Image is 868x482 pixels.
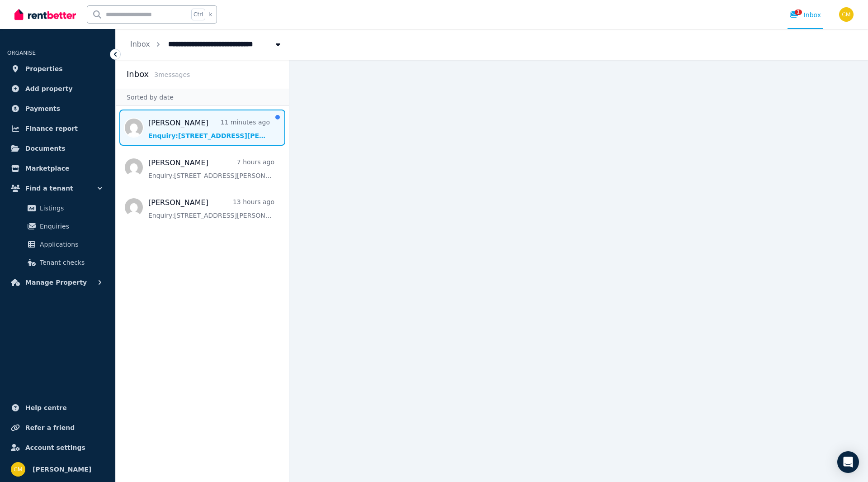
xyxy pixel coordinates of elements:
[7,50,36,56] span: ORGANISE
[7,60,108,78] a: Properties
[7,179,108,197] button: Find a tenant
[11,462,25,477] img: Chantelle Martin
[837,451,859,473] div: Open Intercom Messenger
[7,273,108,291] button: Manage Property
[7,399,108,417] a: Help centre
[116,106,289,482] nav: Message list
[14,8,76,21] img: RentBetter
[7,139,108,157] a: Documents
[25,422,75,433] span: Refer a friend
[116,29,297,60] nav: Breadcrumb
[11,199,104,217] a: Listings
[7,80,108,98] a: Add property
[116,89,289,106] div: Sorted by date
[7,159,108,177] a: Marketplace
[7,100,108,118] a: Payments
[40,221,101,232] span: Enquiries
[7,439,108,457] a: Account settings
[11,217,104,235] a: Enquiries
[209,11,212,18] span: k
[127,68,149,81] h2: Inbox
[25,442,85,453] span: Account settings
[25,83,73,94] span: Add property
[25,143,66,154] span: Documents
[40,203,101,214] span: Listings
[40,257,101,268] span: Tenant checks
[7,119,108,138] a: Finance report
[130,40,150,48] a: Inbox
[148,118,270,140] a: [PERSON_NAME]11 minutes agoEnquiry:[STREET_ADDRESS][PERSON_NAME].
[25,277,87,288] span: Manage Property
[25,183,73,194] span: Find a tenant
[789,10,821,19] div: Inbox
[25,123,78,134] span: Finance report
[191,9,205,20] span: Ctrl
[795,10,802,15] span: 1
[11,235,104,253] a: Applications
[148,197,274,220] a: [PERSON_NAME]13 hours agoEnquiry:[STREET_ADDRESS][PERSON_NAME].
[33,464,91,475] span: [PERSON_NAME]
[11,253,104,272] a: Tenant checks
[839,7,854,22] img: Chantelle Martin
[25,103,60,114] span: Payments
[154,71,190,78] span: 3 message s
[7,419,108,437] a: Refer a friend
[25,63,63,74] span: Properties
[25,402,67,413] span: Help centre
[148,157,274,180] a: [PERSON_NAME]7 hours agoEnquiry:[STREET_ADDRESS][PERSON_NAME].
[25,163,69,174] span: Marketplace
[40,239,101,250] span: Applications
